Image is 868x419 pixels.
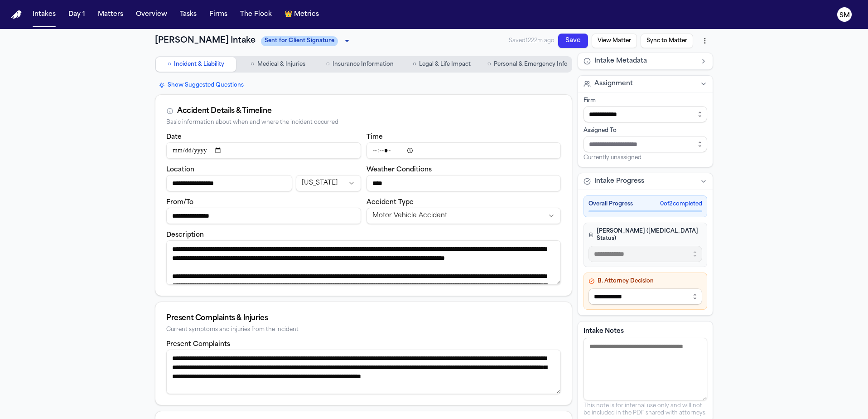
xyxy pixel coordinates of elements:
button: Go to Medical & Injuries [238,57,318,72]
span: crown [285,10,292,19]
span: Insurance Information [333,61,394,68]
span: ○ [251,60,254,69]
img: Finch Logo [11,10,22,19]
span: Personal & Emergency Info [494,61,568,68]
h4: B. Attorney Decision [588,278,702,285]
button: Incident state [296,175,361,191]
label: Accident Type [366,199,414,206]
span: ○ [487,60,491,69]
label: Time [366,134,383,141]
label: Location [166,166,194,173]
button: Go to Insurance Information [320,57,400,72]
span: ○ [168,60,171,69]
span: ○ [326,60,329,69]
button: Intakes [29,6,59,23]
label: Description [166,232,204,239]
button: The Flock [236,6,275,23]
input: Weather conditions [366,175,561,191]
button: crownMetrics [281,6,323,23]
button: Tasks [176,6,200,23]
text: SM [839,12,850,19]
div: Present Complaints & Injuries [166,313,561,324]
button: Intake Metadata [578,53,713,69]
span: Medical & Injuries [257,61,305,68]
label: Present Complaints [166,341,230,348]
label: Weather Conditions [366,166,432,173]
button: Matters [94,6,127,23]
input: Incident date [166,142,361,159]
label: Intake Notes [583,327,707,336]
span: Intake Metadata [594,57,647,66]
span: Sent for Client Signature [261,36,338,46]
p: This note is for internal use only and will not be included in the PDF shared with attorneys. [583,402,707,417]
button: View Matter [592,34,637,48]
button: Assignment [578,76,713,92]
span: Overall Progress [588,200,633,208]
span: 0 of 2 completed [660,200,702,208]
span: Incident & Liability [174,61,224,68]
button: Sync to Matter [641,34,693,48]
button: Go to Legal & Life Impact [402,57,482,72]
label: Date [166,134,182,141]
button: Overview [132,6,171,23]
input: Assign to staff member [583,136,707,152]
input: From/To destination [166,208,361,224]
textarea: Intake notes [583,338,707,400]
div: Update intake status [261,34,352,47]
button: Save [558,34,588,48]
span: Metrics [294,10,319,19]
textarea: Incident description [166,240,561,285]
button: Show Suggested Questions [155,80,247,91]
div: Firm [583,97,707,104]
span: ○ [413,60,416,69]
button: Firms [206,6,231,23]
div: Current symptoms and injuries from the incident [166,326,561,333]
span: Currently unassigned [583,154,641,161]
textarea: Present complaints [166,350,561,394]
span: Legal & Life Impact [419,61,471,68]
div: Accident Details & Timeline [177,106,271,117]
button: Go to Personal & Emergency Info [484,57,571,72]
div: Basic information about when and where the incident occurred [166,119,561,126]
a: Home [11,10,22,19]
button: More actions [697,33,713,49]
h1: [PERSON_NAME] Intake [155,34,256,47]
h4: [PERSON_NAME] ([MEDICAL_DATA] Status) [588,228,702,242]
button: Intake Progress [578,173,713,190]
label: From/To [166,199,193,206]
span: Intake Progress [594,177,644,186]
input: Select firm [583,106,707,122]
button: Go to Incident & Liability [156,57,236,72]
span: Saved 1222m ago [509,37,555,44]
div: Assigned To [583,127,707,134]
span: Assignment [594,79,633,88]
button: Day 1 [65,6,89,23]
input: Incident location [166,175,292,191]
input: Incident time [366,142,561,159]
